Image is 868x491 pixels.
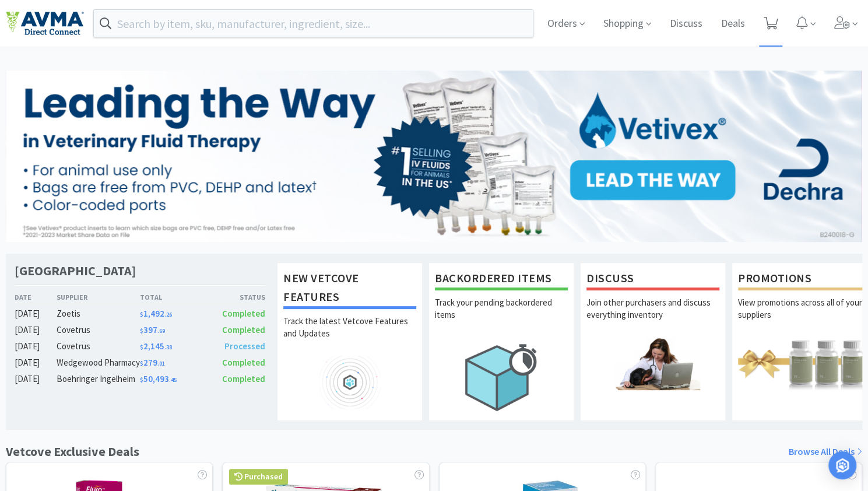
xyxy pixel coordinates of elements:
div: Total [140,292,203,303]
div: Boehringer Ingelheim [57,372,140,386]
span: . 45 [169,376,177,384]
h1: [GEOGRAPHIC_DATA] [15,262,136,279]
span: 279 [140,357,165,368]
div: Supplier [57,292,140,303]
a: DiscussJoin other purchasers and discuss everything inventory [580,262,726,421]
div: [DATE] [15,372,57,386]
div: Date [15,292,57,303]
span: $ [140,343,143,351]
div: [DATE] [15,323,57,337]
h1: New Vetcove Features [283,269,416,309]
h1: Backordered Items [435,269,568,290]
a: [DATE]Zoetis$1,492.26Completed [15,307,265,321]
h1: Vetcove Exclusive Deals [6,441,139,462]
a: Deals [716,19,750,29]
span: . 01 [157,360,165,367]
a: Browse All Deals [789,444,862,460]
a: New Vetcove FeaturesTrack the latest Vetcove Features and Updates [277,262,423,421]
span: 1,492 [140,308,172,319]
span: Completed [222,308,265,319]
span: . 38 [164,343,172,351]
span: $ [140,360,143,367]
p: Track your pending backordered items [435,296,568,337]
span: Completed [222,324,265,335]
p: Join other purchasers and discuss everything inventory [586,296,719,337]
span: 50,493 [140,373,177,384]
div: Zoetis [57,307,140,321]
span: 2,145 [140,341,172,352]
span: $ [140,327,143,335]
div: [DATE] [15,339,57,353]
span: . 26 [164,311,172,318]
img: hero_feature_roadmap.png [283,356,416,409]
span: Processed [224,341,265,352]
span: $ [140,311,143,318]
a: [DATE]Covetrus$397.69Completed [15,323,265,337]
div: Covetrus [57,323,140,337]
a: Discuss [665,19,707,29]
input: Search by item, sku, manufacturer, ingredient, size... [94,10,533,37]
span: 397 [140,324,165,335]
p: Track the latest Vetcove Features and Updates [283,315,416,356]
span: Completed [222,373,265,384]
img: hero_discuss.png [586,337,719,390]
span: $ [140,376,143,384]
div: [DATE] [15,307,57,321]
a: [DATE]Boehringer Ingelheim$50,493.45Completed [15,372,265,386]
img: e4e33dab9f054f5782a47901c742baa9_102.png [6,11,84,36]
div: Open Intercom Messenger [828,451,856,479]
a: [DATE]Covetrus$2,145.38Processed [15,339,265,353]
a: [DATE]Wedgewood Pharmacy$279.01Completed [15,356,265,370]
span: Completed [222,357,265,368]
div: Status [202,292,265,303]
div: Covetrus [57,339,140,353]
img: hero_backorders.png [435,337,568,417]
a: Backordered ItemsTrack your pending backordered items [428,262,574,421]
img: 6bcff1d5513c4292bcae26201ab6776f.jpg [6,71,862,242]
div: Wedgewood Pharmacy [57,356,140,370]
h1: Discuss [586,269,719,290]
div: [DATE] [15,356,57,370]
span: . 69 [157,327,165,335]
